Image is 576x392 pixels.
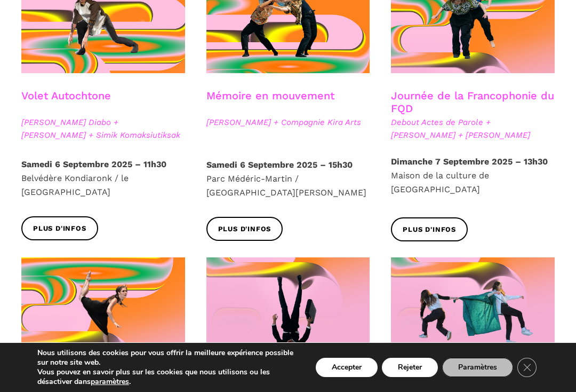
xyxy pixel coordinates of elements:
p: Nous utilisons des cookies pour vous offrir la meilleure expérience possible sur notre site web. [37,348,297,367]
a: Plus d'infos [21,216,98,240]
button: Accepter [316,358,378,377]
span: Plus d'infos [403,224,456,236]
a: Journée de la Francophonie du FQD [391,89,554,115]
p: Parc Médéric-Martin / [GEOGRAPHIC_DATA][PERSON_NAME] [206,158,370,199]
button: Rejeter [382,358,438,377]
p: Vous pouvez en savoir plus sur les cookies que nous utilisons ou les désactiver dans . [37,367,297,387]
button: Paramètres [442,358,513,377]
p: Belvédère Kondiaronk / le [GEOGRAPHIC_DATA] [21,158,185,199]
span: Plus d'infos [33,223,86,234]
p: Maison de la culture de [GEOGRAPHIC_DATA] [391,155,555,196]
button: paramètres [91,377,129,387]
a: Mémoire en mouvement [206,89,334,102]
span: Debout Actes de Parole + [PERSON_NAME] + [PERSON_NAME] [391,116,555,142]
a: Plus d'infos [206,217,283,241]
strong: Dimanche 7 Septembre 2025 – 13h30 [391,156,548,167]
button: Close GDPR Cookie Banner [517,358,537,377]
strong: Samedi 6 Septembre 2025 – 11h30 [21,159,166,169]
a: Plus d'infos [391,217,468,241]
span: Plus d'infos [218,224,271,235]
span: [PERSON_NAME] Diabo + [PERSON_NAME] + Simik Komaksiutiksak [21,116,185,142]
a: Volet Autochtone [21,89,111,102]
span: [PERSON_NAME] + Compagnie Kira Arts [206,116,370,129]
strong: Samedi 6 Septembre 2025 – 15h30 [206,160,353,170]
